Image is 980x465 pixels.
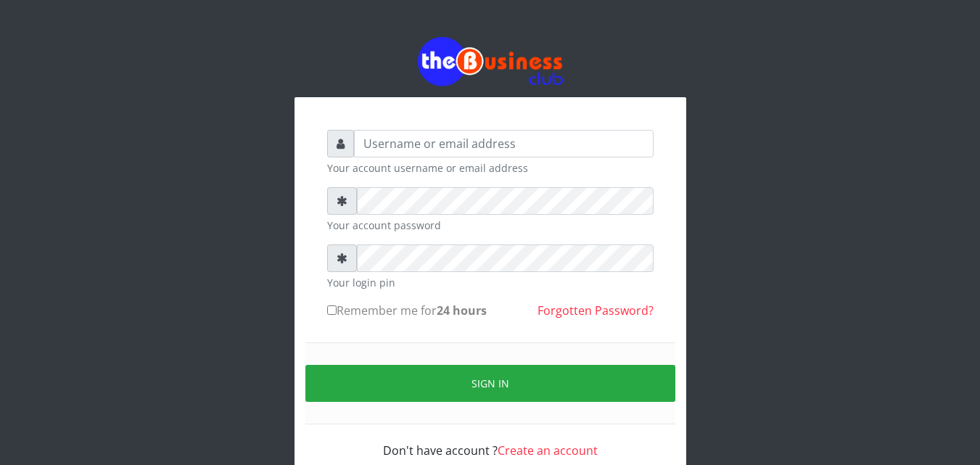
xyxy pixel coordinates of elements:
small: Your login pin [327,275,654,290]
button: Sign in [305,365,675,402]
input: Remember me for24 hours [327,305,337,315]
label: Remember me for [327,302,487,319]
input: Username or email address [354,130,654,157]
b: 24 hours [437,303,487,318]
small: Your account password [327,218,654,233]
small: Your account username or email address [327,160,654,176]
a: Create an account [498,443,598,458]
a: Forgotten Password? [538,303,654,318]
div: Don't have account ? [327,424,654,459]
